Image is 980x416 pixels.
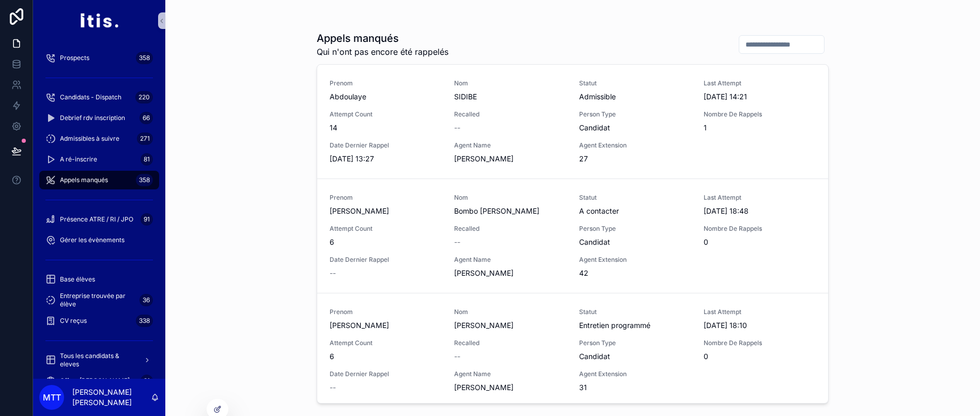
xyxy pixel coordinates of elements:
span: 0 [704,351,816,362]
span: 6 [330,237,442,247]
span: Attempt Count [330,110,442,118]
span: Last Attempt [704,79,816,87]
div: 338 [136,315,153,327]
span: [DATE] 14:21 [704,92,816,102]
span: A contacter [579,206,691,216]
h1: Appels manqués [317,31,448,46]
span: [PERSON_NAME] [454,154,566,164]
div: 81 [141,153,153,166]
span: [PERSON_NAME] [330,320,442,331]
a: Base élèves [39,270,159,289]
span: CV reçus [60,317,87,325]
span: Admissibles à suivre [60,135,119,143]
span: Agent Name [454,141,566,150]
span: 6 [330,351,442,362]
span: Prospects [60,54,89,62]
span: A ré-inscrire [60,155,97,164]
span: Candidat [579,351,691,362]
a: Prenom[PERSON_NAME]Nom[PERSON_NAME]StatutEntretien programméLast Attempt[DATE] 18:10Attempt Count... [317,293,828,407]
span: Bombo [PERSON_NAME] [454,206,566,216]
span: Statut [579,308,691,316]
a: PrenomAbdoulayeNomSIDIBEStatutAdmissibleLast Attempt[DATE] 14:21Attempt Count14Recalled--Person T... [317,65,828,179]
span: Recalled [454,110,566,118]
div: 220 [135,91,153,103]
img: App logo [80,12,118,29]
span: Date Dernier Rappel [330,370,442,378]
span: Prenom [330,79,442,87]
div: 358 [136,52,153,64]
span: -- [454,237,460,247]
span: Recalled [454,225,566,233]
a: Prospects358 [39,49,159,67]
span: -- [330,382,336,393]
span: Candidat [579,123,691,133]
div: 31 [141,375,153,387]
span: Entretien programmé [579,320,691,331]
span: Nombre De Rappels [704,110,816,118]
span: -- [330,268,336,278]
a: Candidats - Dispatch220 [39,88,159,107]
span: 42 [579,268,691,278]
a: Debrief rdv inscription66 [39,109,159,127]
span: Nom [454,194,566,202]
div: 358 [136,174,153,186]
a: Entreprise trouvée par élève36 [39,291,159,309]
a: Présence ATRE / RI / JPO91 [39,210,159,229]
span: Last Attempt [704,194,816,202]
span: [PERSON_NAME] [330,206,442,216]
span: 0 [704,237,816,247]
a: Tous les candidats & eleves [39,351,159,369]
span: [PERSON_NAME] [454,268,566,278]
span: Date Dernier Rappel [330,256,442,264]
span: Last Attempt [704,308,816,316]
span: Prenom [330,308,442,316]
span: Abdoulaye [330,92,442,102]
a: Appels manqués358 [39,171,159,189]
span: -- [454,123,460,133]
p: [PERSON_NAME] [PERSON_NAME] [72,387,151,408]
span: Gérer les évènements [60,236,125,244]
span: -- [454,351,460,362]
span: Agent Extension [579,141,691,150]
span: Prenom [330,194,442,202]
a: Offres [PERSON_NAME]31 [39,372,159,390]
a: A ré-inscrire81 [39,150,159,169]
span: Base élèves [60,275,95,284]
span: Person Type [579,339,691,347]
span: Agent Extension [579,370,691,378]
span: 14 [330,123,442,133]
a: Prenom[PERSON_NAME]NomBombo [PERSON_NAME]StatutA contacterLast Attempt[DATE] 18:48Attempt Count6R... [317,179,828,293]
a: Admissibles à suivre271 [39,129,159,148]
span: Statut [579,194,691,202]
span: Person Type [579,110,691,118]
div: 36 [139,294,153,306]
span: Agent Name [454,370,566,378]
span: Qui n'ont pas encore été rappelés [317,46,448,58]
span: 1 [704,123,816,133]
span: Agent Extension [579,256,691,264]
div: 271 [137,132,153,145]
span: 31 [579,382,691,393]
span: MTT [43,391,61,404]
span: Nom [454,79,566,87]
span: Attempt Count [330,339,442,347]
span: Recalled [454,339,566,347]
span: [DATE] 13:27 [330,154,442,164]
span: Appels manqués [60,176,108,184]
span: SIDIBE [454,92,566,102]
span: Candidats - Dispatch [60,93,121,101]
div: 66 [139,112,153,124]
div: scrollable content [33,41,165,379]
span: Statut [579,79,691,87]
span: Candidat [579,237,691,247]
span: 27 [579,154,691,164]
span: [DATE] 18:10 [704,320,816,331]
span: Date Dernier Rappel [330,141,442,150]
span: Présence ATRE / RI / JPO [60,215,133,224]
span: Tous les candidats & eleves [60,352,135,368]
span: Agent Name [454,256,566,264]
span: Nombre De Rappels [704,339,816,347]
span: [DATE] 18:48 [704,206,816,216]
a: Gérer les évènements [39,231,159,249]
span: [PERSON_NAME] [454,320,566,331]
